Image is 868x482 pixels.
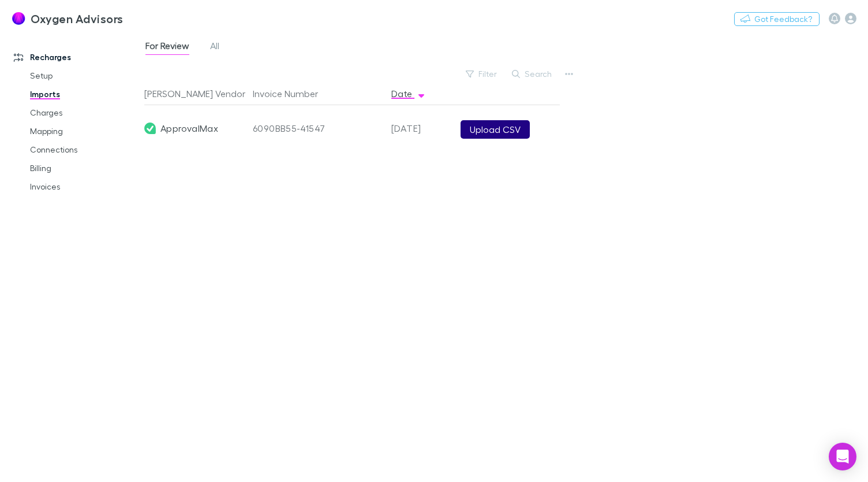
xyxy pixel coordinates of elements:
[253,105,382,151] div: 6090BB55-41547
[460,67,504,81] button: Filter
[18,85,151,103] a: Imports
[18,177,151,196] a: Invoices
[387,105,456,151] div: [DATE]
[391,82,426,105] button: Date
[5,5,130,32] a: Oxygen Advisors
[160,105,218,151] span: ApprovalMax
[18,66,151,85] a: Setup
[18,103,151,122] a: Charges
[210,40,219,55] span: All
[12,12,26,25] img: Oxygen Advisors's Logo
[144,123,156,134] img: ApprovalMax's Logo
[18,122,151,140] a: Mapping
[18,159,151,177] a: Billing
[145,40,189,55] span: For Review
[2,48,151,66] a: Recharges
[734,12,820,26] button: Got Feedback?
[506,67,559,81] button: Search
[461,120,530,139] button: Upload CSV
[31,12,124,25] h3: Oxygen Advisors
[144,82,259,105] button: [PERSON_NAME] Vendor
[18,140,151,159] a: Connections
[253,82,332,105] button: Invoice Number
[829,443,856,470] div: Open Intercom Messenger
